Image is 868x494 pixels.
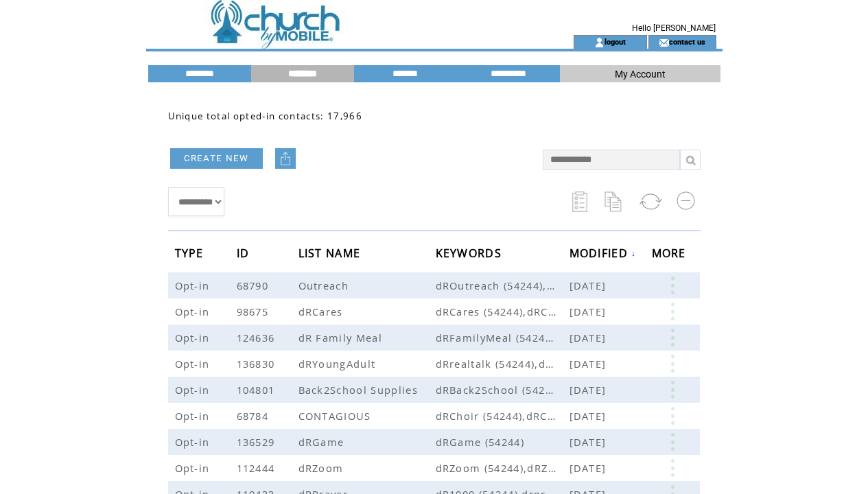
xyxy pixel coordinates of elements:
[436,248,506,257] a: KEYWORDS
[237,305,272,318] span: 98675
[570,357,610,370] span: [DATE]
[436,461,570,475] span: dRZoom (54244),dRZoom (71441-US)
[652,242,690,268] span: MORE
[175,242,207,268] span: TYPE
[570,279,610,292] span: [DATE]
[659,37,669,48] img: contact_us_icon.gif
[436,305,570,318] span: dRCares (54244),dRCares (71441-US)
[298,409,375,423] span: CONTAGIOUS
[237,248,253,257] a: ID
[237,435,279,449] span: 136529
[298,331,386,344] span: dR Family Meal
[570,305,610,318] span: [DATE]
[570,331,610,344] span: [DATE]
[237,242,253,268] span: ID
[436,383,570,397] span: dRBack2School (54244),drback2school (71441-US)
[570,435,610,449] span: [DATE]
[570,249,637,257] a: MODIFIED↓
[237,279,272,292] span: 68790
[436,331,570,344] span: dRFamilyMeal (54244),dRFamilyMeal (71441-US)
[615,69,666,80] span: My Account
[279,152,292,165] img: upload.png
[237,383,279,397] span: 104801
[436,435,570,449] span: dRGame (54244)
[298,383,422,397] span: Back2School Supplies
[298,461,347,475] span: dRZoom
[175,383,213,397] span: Opt-in
[298,357,379,370] span: dRYoungAdult
[570,461,610,475] span: [DATE]
[436,279,570,292] span: dROutreach (54244),dROutreach (71441-US)
[175,305,213,318] span: Opt-in
[168,110,363,122] span: Unique total opted-in contacts: 17,966
[298,305,347,318] span: dRCares
[237,331,279,344] span: 124636
[175,248,207,257] a: TYPE
[669,37,705,46] a: contact us
[175,357,213,370] span: Opt-in
[175,461,213,475] span: Opt-in
[298,279,353,292] span: Outreach
[175,331,213,344] span: Opt-in
[175,409,213,423] span: Opt-in
[570,409,610,423] span: [DATE]
[436,242,506,268] span: KEYWORDS
[632,23,716,33] span: Hello [PERSON_NAME]
[570,383,610,397] span: [DATE]
[237,357,279,370] span: 136830
[436,357,570,370] span: dRrealtalk (54244),dRYoungAdult (54244)
[175,435,213,449] span: Opt-in
[237,409,272,423] span: 68784
[298,248,364,257] a: LIST NAME
[570,242,632,268] span: MODIFIED
[170,148,263,169] a: CREATE NEW
[436,409,570,423] span: dRChoir (54244),dRContagious (54244),dRCONTAGIOUS (71441-US)
[594,37,605,48] img: account_icon.gif
[298,435,348,449] span: dRGame
[175,279,213,292] span: Opt-in
[605,37,626,46] a: logout
[298,242,364,268] span: LIST NAME
[237,461,279,475] span: 112444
